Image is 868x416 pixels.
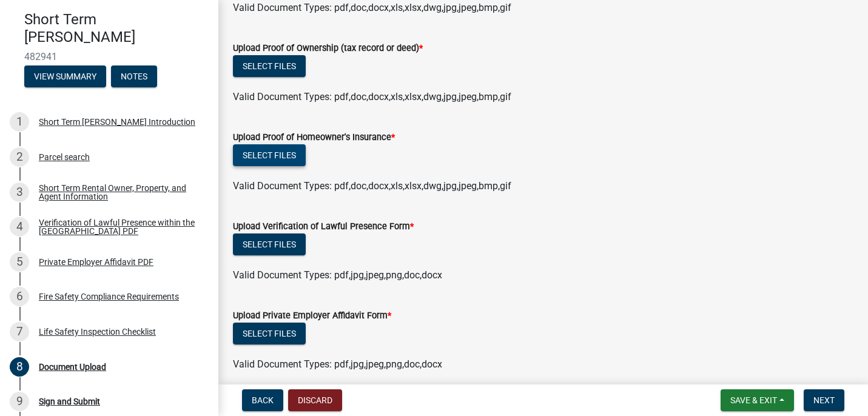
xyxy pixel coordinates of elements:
[233,44,423,53] label: Upload Proof of Ownership (tax record or deed)
[288,389,342,411] button: Discard
[39,184,199,201] div: Short Term Rental Owner, Property, and Agent Information
[10,217,29,237] div: 4
[39,363,106,371] div: Document Upload
[233,91,511,102] span: Valid Document Types: pdf,doc,docx,xls,xlsx,dwg,jpg,jpeg,bmp,gif
[233,269,442,281] span: Valid Document Types: pdf,jpg,jpeg,png,doc,docx
[233,233,306,255] button: Select files
[10,392,29,411] div: 9
[10,287,29,306] div: 6
[39,218,199,235] div: Verification of Lawful Presence within the [GEOGRAPHIC_DATA] PDF
[39,258,153,266] div: Private Employer Affidavit PDF
[730,395,777,405] span: Save & Exit
[252,395,274,405] span: Back
[233,2,511,13] span: Valid Document Types: pdf,doc,docx,xls,xlsx,dwg,jpg,jpeg,bmp,gif
[233,312,391,320] label: Upload Private Employer Affidavit Form
[10,183,29,202] div: 3
[233,55,306,77] button: Select files
[111,72,157,82] wm-modal-confirm: Notes
[39,153,90,161] div: Parcel search
[10,357,29,377] div: 8
[233,144,306,166] button: Select files
[24,51,194,62] span: 482941
[24,11,209,46] h4: Short Term [PERSON_NAME]
[233,358,442,370] span: Valid Document Types: pdf,jpg,jpeg,png,doc,docx
[10,322,29,341] div: 7
[39,397,100,406] div: Sign and Submit
[233,323,306,344] button: Select files
[10,147,29,167] div: 2
[721,389,794,411] button: Save & Exit
[39,327,156,336] div: Life Safety Inspection Checklist
[233,223,414,231] label: Upload Verification of Lawful Presence Form
[24,65,106,87] button: View Summary
[233,133,395,142] label: Upload Proof of Homeowner's Insurance
[39,118,195,126] div: Short Term [PERSON_NAME] Introduction
[39,292,179,301] div: Fire Safety Compliance Requirements
[242,389,283,411] button: Back
[233,180,511,192] span: Valid Document Types: pdf,doc,docx,xls,xlsx,dwg,jpg,jpeg,bmp,gif
[10,252,29,272] div: 5
[804,389,844,411] button: Next
[24,72,106,82] wm-modal-confirm: Summary
[10,112,29,132] div: 1
[111,65,157,87] button: Notes
[813,395,835,405] span: Next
